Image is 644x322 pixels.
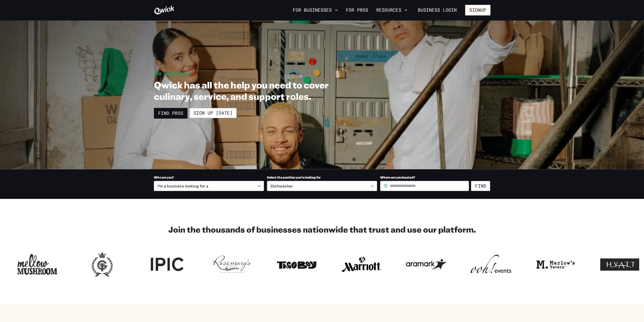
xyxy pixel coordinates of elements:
span: Select the position you’re looking for [267,175,321,179]
img: Logo for Aramark [406,251,446,278]
img: Logo for Hotel Hyatt [600,251,641,278]
button: Find [471,181,490,191]
button: For Businesses [291,6,340,14]
img: Logo for Georgian Terrace [82,251,122,278]
a: Sign up [DATE] [190,108,237,118]
h1: Qwick has all the help you need to cover culinary, service, and support roles. [154,79,356,102]
img: Logo for Marriott [341,251,382,278]
div: I’m a business looking for a [154,181,264,191]
img: Logo for Mellow Mushroom [17,251,58,278]
img: Logo for Marlow's Tavern [535,251,576,278]
button: Resources [374,6,409,14]
div: Dishwasher [267,181,377,191]
img: Logo for IPIC [147,251,187,278]
h2: Join the thousands of businesses nationwide that trust and use our platform. [154,224,490,234]
img: Logo for ooh events [471,251,511,278]
span: Who are you? [154,175,174,179]
span: Where are you located? [380,175,415,179]
button: Signup [465,5,490,15]
a: Find Pros [154,108,188,119]
img: Logo for Rosemary's Catering [212,251,252,278]
img: Logo for Taco Boy [276,251,317,278]
span: For Businesses [154,71,189,77]
a: Business Login [413,5,461,15]
a: For Pros [344,6,370,14]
